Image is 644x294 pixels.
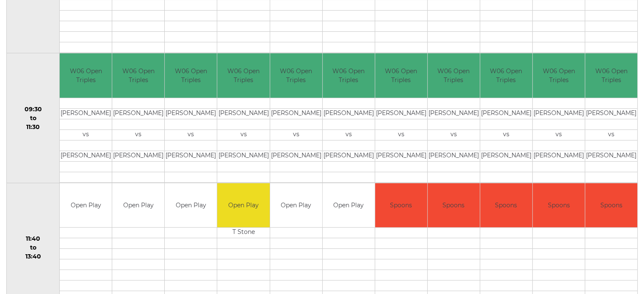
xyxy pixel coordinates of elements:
td: [PERSON_NAME] [165,151,217,161]
td: W06 Open Triples [323,53,375,98]
td: [PERSON_NAME] [112,151,164,161]
td: W06 Open Triples [533,53,585,98]
td: W06 Open Triples [428,53,480,98]
td: Spoons [375,183,427,228]
td: vs [165,129,217,140]
td: W06 Open Triples [60,53,112,98]
td: 09:30 to 11:30 [7,53,60,183]
td: Open Play [217,183,269,228]
td: Open Play [112,183,164,228]
td: [PERSON_NAME] [165,108,217,119]
td: [PERSON_NAME] [428,108,480,119]
td: vs [533,129,585,140]
td: W06 Open Triples [165,53,217,98]
td: [PERSON_NAME] [270,108,322,119]
td: [PERSON_NAME] [112,108,164,119]
td: [PERSON_NAME] [323,108,375,119]
td: [PERSON_NAME] [217,151,269,161]
td: vs [585,129,637,140]
td: Open Play [270,183,322,228]
td: [PERSON_NAME] [217,108,269,119]
td: [PERSON_NAME] [533,108,585,119]
td: vs [428,129,480,140]
td: vs [60,129,112,140]
td: Open Play [323,183,375,228]
td: [PERSON_NAME] [533,151,585,161]
td: Spoons [480,183,532,228]
td: Open Play [165,183,217,228]
td: vs [217,129,269,140]
td: [PERSON_NAME] [323,151,375,161]
td: Spoons [585,183,637,228]
td: W06 Open Triples [585,53,637,98]
td: [PERSON_NAME] [375,108,427,119]
td: Spoons [533,183,585,228]
td: [PERSON_NAME] [428,151,480,161]
td: [PERSON_NAME] [375,151,427,161]
td: [PERSON_NAME] [480,108,532,119]
td: [PERSON_NAME] [60,108,112,119]
td: T Stone [217,228,269,238]
td: vs [480,129,532,140]
td: Open Play [60,183,112,228]
td: vs [270,129,322,140]
td: [PERSON_NAME] [480,151,532,161]
td: W06 Open Triples [112,53,164,98]
td: W06 Open Triples [375,53,427,98]
td: vs [375,129,427,140]
td: [PERSON_NAME] [270,151,322,161]
td: W06 Open Triples [270,53,322,98]
td: vs [323,129,375,140]
td: Spoons [428,183,480,228]
td: W06 Open Triples [217,53,269,98]
td: [PERSON_NAME] [60,151,112,161]
td: [PERSON_NAME] [585,151,637,161]
td: [PERSON_NAME] [585,108,637,119]
td: W06 Open Triples [480,53,532,98]
td: vs [112,129,164,140]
